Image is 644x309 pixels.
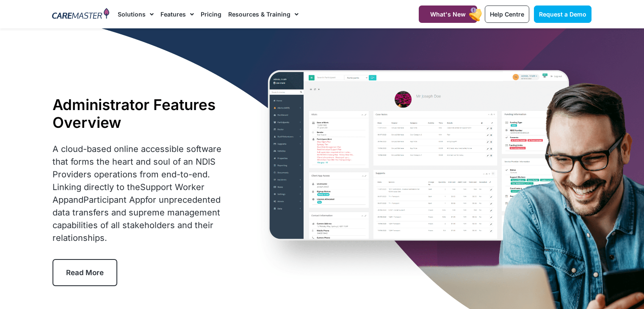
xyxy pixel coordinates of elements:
img: CareMaster Logo [52,8,109,21]
a: What's New [419,6,477,23]
h1: Administrator Features Overview [53,96,236,131]
span: Help Centre [490,11,524,18]
span: A cloud-based online accessible software that forms the heart and soul of an NDIS Providers opera... [53,144,221,243]
a: Request a Demo [534,6,591,23]
span: What's New [430,11,466,18]
span: Read More [66,268,104,277]
a: Help Centre [485,6,529,23]
a: Read More [53,259,117,286]
a: Participant App [83,195,145,205]
span: Request a Demo [539,11,586,18]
